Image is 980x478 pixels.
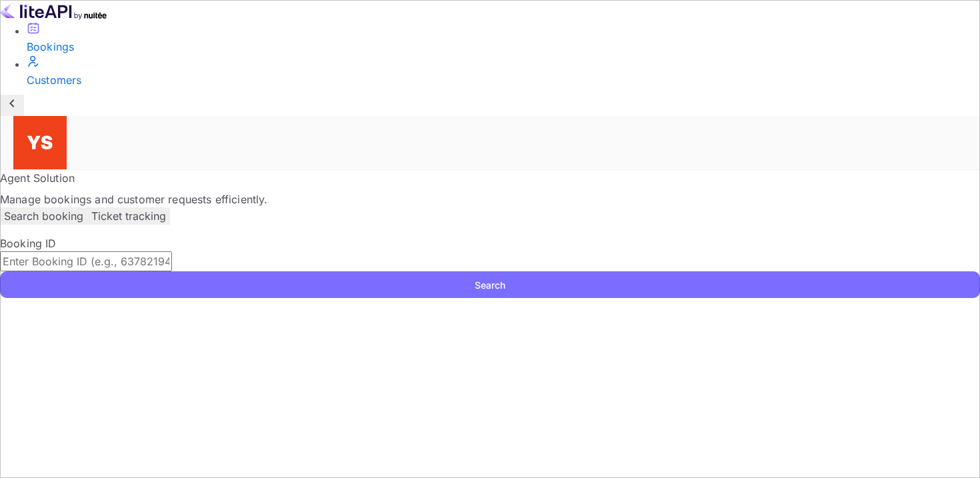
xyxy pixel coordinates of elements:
a: Customers [27,55,980,88]
a: Bookings [27,21,980,55]
p: Ticket tracking [91,208,166,224]
div: Bookings [27,39,980,55]
div: Customers [27,72,980,88]
p: Search booking [4,208,83,224]
img: Yandex Support [13,116,67,169]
